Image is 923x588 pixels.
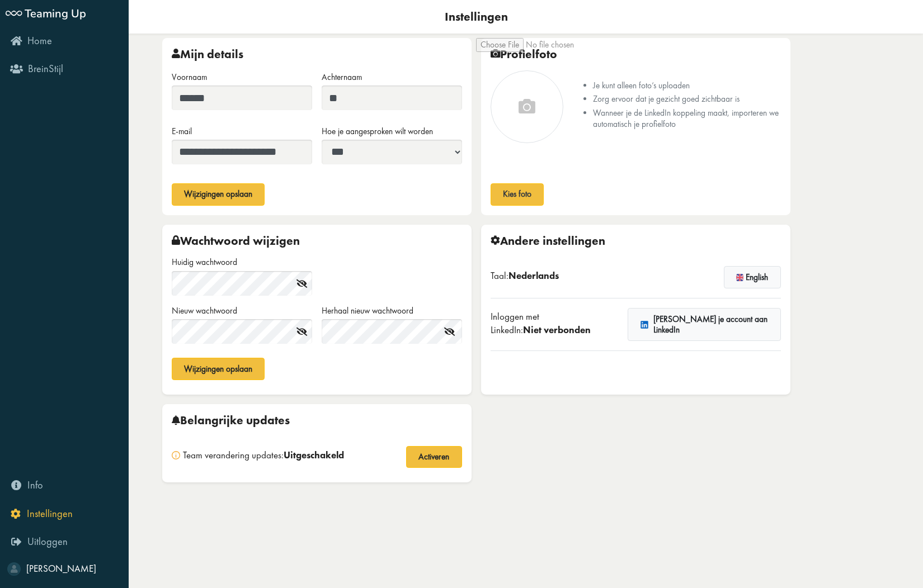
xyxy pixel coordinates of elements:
span: Nederlands [508,269,559,282]
span: Uitgeschakeld [284,449,344,461]
a: [PERSON_NAME] je account aan LinkedIn [628,308,781,341]
span: Teaming Up [25,5,86,20]
span: Uitloggen [27,535,68,548]
span: Niet verbonden [523,324,591,336]
div: Taal: [491,269,559,283]
a: Home [5,29,124,54]
div: Belangrijke updates [172,414,462,427]
img: info.svg [172,451,180,459]
span: Instellingen [27,507,73,520]
img: linkedin.svg [640,320,649,329]
span: [PERSON_NAME] [26,562,96,575]
label: Hoe je aangesproken wilt worden [322,126,433,137]
span: Home [27,34,52,48]
label: Achternaam [322,72,362,83]
a: Info [5,473,124,499]
a: Uitloggen [5,529,124,555]
button: Wijzigingen opslaan [172,358,265,380]
label: Nieuw wachtwoord [172,305,312,317]
span: BreinStijl [28,62,63,75]
div: Inloggen met LinkedIn: [491,310,618,337]
span: Info [27,478,43,492]
img: flag-en.svg [736,274,743,281]
div: Andere instellingen [491,234,781,248]
div: Team verandering updates: [172,449,344,462]
label: Huidig ​​wachtwoord [172,257,312,268]
div: Wachtwoord wijzigen [172,234,462,248]
label: E-mail [172,126,192,137]
a: Instellingen [5,501,124,527]
button: Activeren [406,446,462,468]
label: Herhaal nieuw wachtwoord [322,305,462,317]
button: English [724,266,781,288]
div: Mijn details [172,48,462,61]
a: BreinStijl [5,56,124,82]
button: Wijzigingen opslaan [172,183,265,206]
label: Voornaam [172,72,207,83]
